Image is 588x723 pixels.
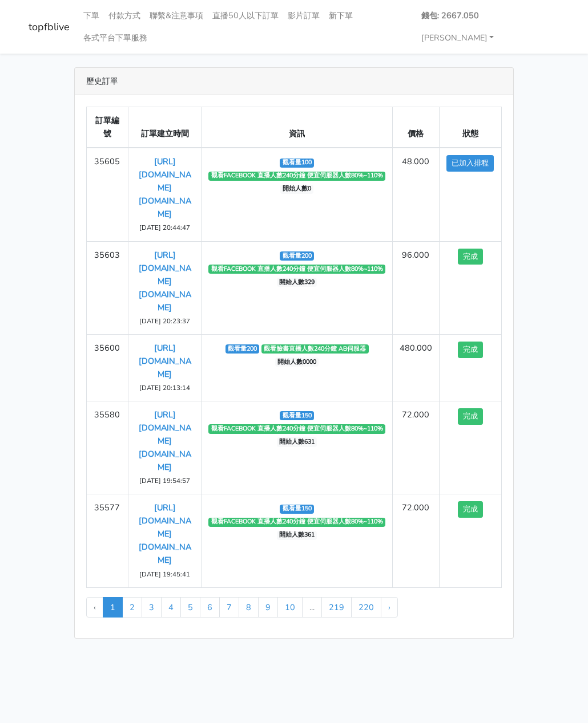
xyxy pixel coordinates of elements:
a: [URL][DOMAIN_NAME][DOMAIN_NAME] [139,249,191,313]
a: 9 [258,597,278,618]
a: 付款方式 [104,5,145,27]
span: 觀看量150 [280,505,314,514]
button: 完成 [458,342,483,358]
th: 資訊 [202,107,393,148]
td: 35603 [87,241,128,334]
a: 7 [219,597,239,618]
a: 錢包: 2667.050 [417,5,484,27]
span: 觀看FACEBOOK 直播人數240分鐘 便宜伺服器人數80%~110% [208,265,385,274]
span: 開始人數631 [277,437,317,446]
span: 觀看FACEBOOK 直播人數240分鐘 便宜伺服器人數80%~110% [208,518,385,527]
a: [URL][DOMAIN_NAME] [139,342,191,380]
button: 已加入排程 [446,155,494,172]
a: 5 [180,597,200,618]
a: [URL][DOMAIN_NAME][DOMAIN_NAME] [139,409,191,473]
span: 觀看量200 [225,344,260,354]
small: [DATE] 19:45:41 [139,570,190,579]
td: 35580 [87,401,128,494]
td: 480.000 [392,334,439,401]
th: 狀態 [439,107,501,148]
span: 觀看臉書直播人數240分鐘 AB伺服器 [261,344,369,354]
span: 開始人數329 [277,278,317,287]
button: 完成 [458,408,483,425]
a: 聯繫&注意事項 [145,5,208,27]
td: 35600 [87,334,128,401]
a: [URL][DOMAIN_NAME][DOMAIN_NAME] [139,502,191,566]
small: [DATE] 20:23:37 [139,316,190,326]
a: Next » [381,597,398,618]
td: 48.000 [392,148,439,241]
a: 6 [200,597,220,618]
th: 訂單編號 [87,107,128,148]
a: 各式平台下單服務 [79,27,152,49]
a: 10 [277,597,303,618]
a: 影片訂單 [283,5,324,27]
span: 觀看FACEBOOK 直播人數240分鐘 便宜伺服器人數80%~110% [208,172,385,181]
span: 開始人數0 [280,185,314,194]
span: 1 [103,597,123,618]
a: topfblive [29,16,70,38]
a: 3 [142,597,162,618]
a: [PERSON_NAME] [417,27,499,49]
td: 96.000 [392,241,439,334]
button: 完成 [458,249,483,265]
li: « Previous [86,597,103,618]
th: 訂單建立時間 [128,107,202,148]
a: 新下單 [324,5,357,27]
a: 220 [351,597,381,618]
small: [DATE] 20:13:14 [139,383,190,392]
strong: 錢包: 2667.050 [421,10,479,21]
span: 觀看量100 [280,159,314,168]
a: 2 [122,597,142,618]
a: [URL][DOMAIN_NAME][DOMAIN_NAME] [139,156,191,220]
a: 8 [239,597,259,618]
a: 下單 [79,5,104,27]
button: 完成 [458,501,483,518]
div: 歷史訂單 [75,68,513,95]
td: 72.000 [392,401,439,494]
th: 價格 [392,107,439,148]
a: 219 [321,597,352,618]
td: 35577 [87,494,128,587]
span: 觀看量200 [280,251,314,261]
span: 觀看量150 [280,411,314,420]
span: 開始人數0000 [275,358,319,367]
a: 4 [161,597,181,618]
td: 35605 [87,148,128,241]
span: 開始人數361 [277,531,317,540]
small: [DATE] 20:44:47 [139,223,190,232]
small: [DATE] 19:54:57 [139,476,190,485]
span: 觀看FACEBOOK 直播人數240分鐘 便宜伺服器人數80%~110% [208,424,385,433]
a: 直播50人以下訂單 [208,5,283,27]
td: 72.000 [392,494,439,587]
